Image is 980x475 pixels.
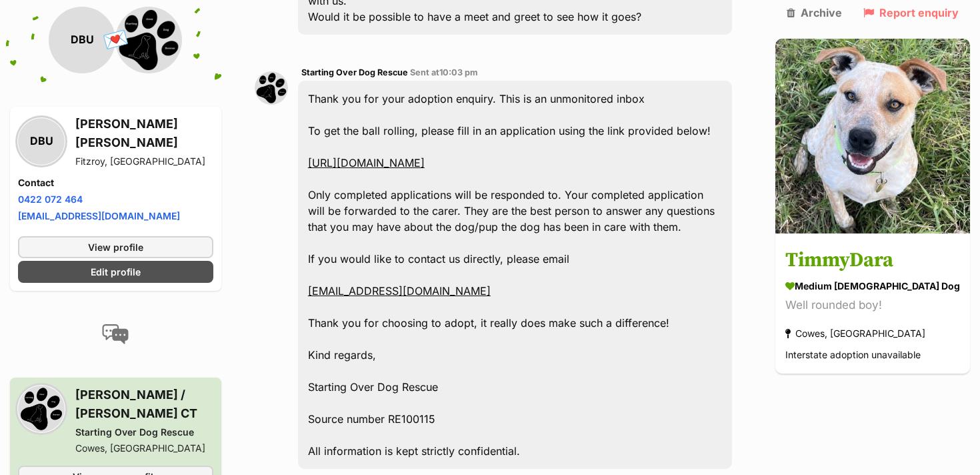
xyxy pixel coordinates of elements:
a: 0422 072 464 [18,193,83,205]
span: Edit profile [91,265,141,279]
div: Fitzroy, [GEOGRAPHIC_DATA] [75,155,213,168]
img: conversation-icon-4a6f8262b818ee0b60e3300018af0b2d0b884aa5de6e9bcb8d3d4eeb1a70a7c4.svg [102,324,129,344]
img: Starting Over Dog Rescue profile pic [115,7,182,73]
a: [EMAIL_ADDRESS][DOMAIN_NAME] [308,284,491,298]
a: Archive [787,7,842,19]
span: Sent at [410,67,478,77]
div: Well rounded boy! [785,297,960,315]
a: View profile [18,236,213,258]
div: medium [DEMOGRAPHIC_DATA] Dog [785,280,960,294]
h4: Contact [18,176,213,189]
img: Starting Over Dog Rescue profile pic [255,71,288,105]
a: [EMAIL_ADDRESS][DOMAIN_NAME] [18,210,180,221]
div: DBU [18,118,65,165]
div: Cowes, [GEOGRAPHIC_DATA] [75,442,213,455]
span: 💌 [101,26,131,55]
h3: [PERSON_NAME] [PERSON_NAME] [75,115,213,152]
span: Starting Over Dog Rescue [301,67,408,77]
img: TimmyDara [775,39,970,233]
div: Starting Over Dog Rescue [75,426,213,439]
span: View profile [88,240,143,254]
h3: TimmyDara [785,246,960,276]
h3: [PERSON_NAME] / [PERSON_NAME] CT [75,386,213,423]
img: Starting Over Dog Rescue profile pic [18,386,65,432]
span: Interstate adoption unavailable [785,350,921,361]
a: [URL][DOMAIN_NAME] [308,156,425,169]
a: Edit profile [18,261,213,283]
a: Report enquiry [863,7,959,19]
div: DBU [49,7,115,73]
a: TimmyDara medium [DEMOGRAPHIC_DATA] Dog Well rounded boy! Cowes, [GEOGRAPHIC_DATA] Interstate ado... [775,236,970,374]
div: Cowes, [GEOGRAPHIC_DATA] [785,325,925,343]
div: Thank you for your adoption enquiry. This is an unmonitored inbox To get the ball rolling, please... [298,81,732,469]
span: 10:03 pm [439,67,478,77]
